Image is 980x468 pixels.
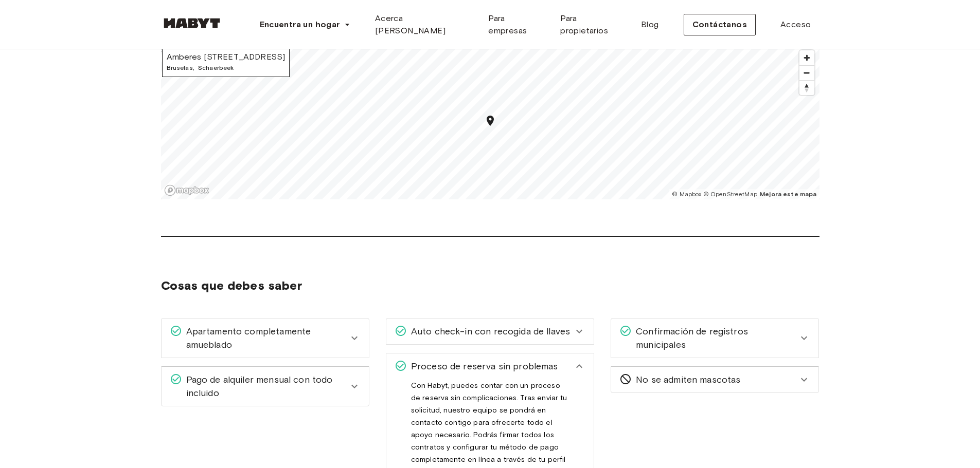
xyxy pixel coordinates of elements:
[684,14,756,35] button: Contáctanos
[161,18,223,28] img: Habyt
[692,20,747,29] font: Contáctanos
[186,374,333,399] font: Pago de alquiler mensual con todo incluido
[484,115,496,130] div: Marcador de mapa
[386,319,594,344] div: Auto check-in con recogida de llaves
[252,14,359,35] button: Encuentra un hogar
[162,367,369,406] div: Pago de alquiler mensual con todo incluido
[611,319,818,358] div: Confirmación de registros municipales
[641,20,659,29] font: Blog
[780,20,811,29] font: Acceso
[703,190,757,198] font: © OpenStreetMap
[703,190,757,198] a: Mapa de calles abierto
[167,64,193,71] font: Bruselas
[411,361,558,372] font: Proceso de reserva sin problemas
[799,65,814,80] button: Alejar
[367,8,480,41] a: Acerca [PERSON_NAME]
[193,64,194,71] font: ,
[611,367,818,392] div: No se admiten mascotas
[167,52,286,62] font: Amberes [STREET_ADDRESS]
[636,326,748,350] font: Confirmación de registros municipales
[375,13,446,35] font: Acerca [PERSON_NAME]
[161,45,819,199] canvas: Mapa
[186,326,311,350] font: Apartamento completamente amueblado
[560,13,608,35] font: Para propietarios
[386,353,594,379] div: Proceso de reserva sin problemas
[480,8,552,41] a: Para empresas
[552,8,633,41] a: Para propietarios
[198,64,234,71] font: Schaerbeek
[162,319,369,358] div: Apartamento completamente amueblado
[260,20,340,29] font: Encuentra un hogar
[161,278,302,293] font: Cosas que debes saber
[672,190,701,198] a: Mapbox
[760,190,816,198] font: Mejora este mapa
[411,326,570,337] font: Auto check-in con recogida de llaves
[164,184,209,196] a: Logotipo de Mapbox
[799,80,814,95] button: Restablecer rumbo al norte
[799,50,814,65] button: Dar un golpe de zoom
[672,190,701,198] font: © Mapbox
[799,81,814,95] span: Restablecer rumbo al norte
[633,8,667,41] a: Blog
[488,13,527,35] font: Para empresas
[636,374,740,385] font: No se admiten mascotas
[772,14,819,35] a: Acceso
[760,190,816,198] a: Mejorar este mapa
